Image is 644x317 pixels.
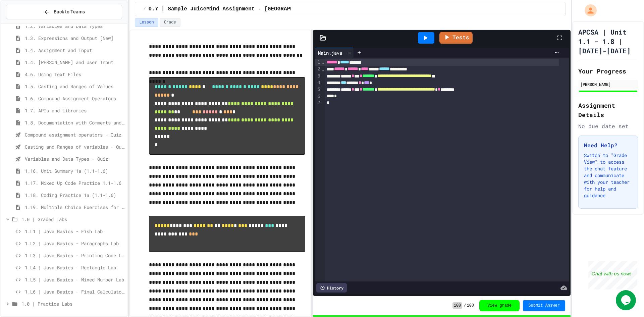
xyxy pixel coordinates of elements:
[25,131,125,138] span: Compound assignment operators - Quiz
[321,59,325,65] span: Fold line
[316,283,347,293] div: History
[578,66,638,76] h2: Your Progress
[315,80,321,86] div: 4
[54,8,85,15] span: Back to Teams
[25,179,125,187] span: 1.17. Mixed Up Code Practice 1.1-1.6
[25,167,125,174] span: 1.16. Unit Summary 1a (1.1-1.6)
[25,288,125,295] span: 1.L6 | Java Basics - Final Calculator Lab
[315,86,321,93] div: 5
[21,216,125,223] span: 1.0 | Graded Labs
[315,66,321,72] div: 2
[25,264,125,271] span: 1.L4 | Java Basics - Rectangle Lab
[439,32,473,44] a: Tests
[25,83,125,90] span: 1.5. Casting and Ranges of Values
[25,35,125,42] span: 1.3. Expressions and Output [New]
[578,101,638,119] h2: Assignment Details
[315,100,321,106] div: 7
[25,107,125,114] span: 1.7. APIs and Libraries
[25,22,125,30] span: 1.2. Variables and Data Types
[160,18,180,27] button: Grade
[21,300,125,307] span: 1.0 | Practice Labs
[135,18,158,27] button: Lesson
[578,122,638,130] div: No due date set
[25,204,125,211] span: 1.19. Multiple Choice Exercises for Unit 1a (1.1-1.6)
[25,119,125,126] span: 1.8. Documentation with Comments and Preconditions
[616,290,637,310] iframe: chat widget
[25,59,125,66] span: 1.4. [PERSON_NAME] and User Input
[321,66,325,72] span: Fold line
[467,303,474,308] span: 100
[6,5,122,19] button: Back to Teams
[25,240,125,247] span: 1.L2 | Java Basics - Paragraphs Lab
[452,302,463,309] span: 100
[25,47,125,54] span: 1.4. Assignment and Input
[25,155,125,162] span: Variables and Data Types - Quiz
[578,27,638,55] h1: APCSA | Unit 1.1 - 1.8 | [DATE]-[DATE]
[479,300,520,311] button: View grade
[25,95,125,102] span: 1.6. Compound Assignment Operators
[464,303,466,308] span: /
[315,73,321,80] div: 3
[25,192,125,199] span: 1.18. Coding Practice 1a (1.1-1.6)
[315,49,345,56] div: Main.java
[149,5,319,13] span: 0.7 | Sample JuiceMind Assignment - [GEOGRAPHIC_DATA]
[25,228,125,235] span: 1.L1 | Java Basics - Fish Lab
[528,303,560,308] span: Submit Answer
[25,71,125,78] span: 4.6. Using Text Files
[143,6,146,12] span: /
[584,141,632,149] h3: Need Help?
[580,81,636,87] div: [PERSON_NAME]
[584,152,632,199] p: Switch to "Grade View" to access the chat feature and communicate with your teacher for help and ...
[25,252,125,259] span: 1.L3 | Java Basics - Printing Code Lab
[25,276,125,283] span: 1.L5 | Java Basics - Mixed Number Lab
[315,48,354,58] div: Main.java
[578,3,598,18] div: My Account
[523,300,565,311] button: Submit Answer
[315,59,321,66] div: 1
[588,261,637,289] iframe: chat widget
[315,93,321,100] div: 6
[25,143,125,150] span: Casting and Ranges of variables - Quiz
